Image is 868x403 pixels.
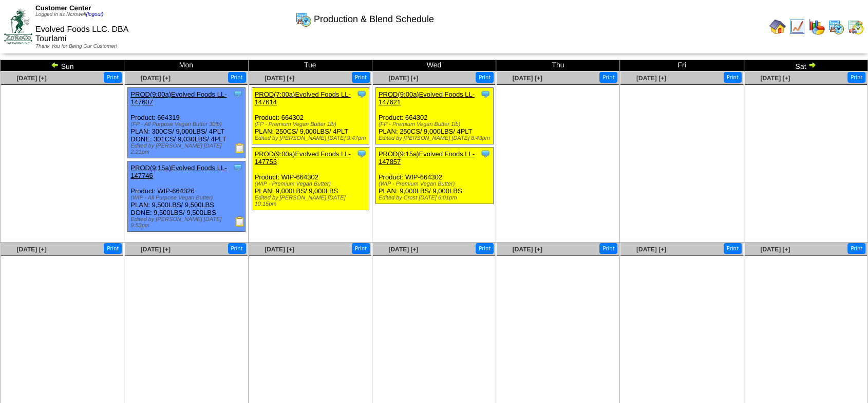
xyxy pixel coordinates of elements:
img: calendarprod.gif [828,19,844,35]
a: [DATE] [+] [141,246,171,253]
div: (WIP - Premium Vegan Butter) [255,181,369,187]
div: Product: WIP-664302 PLAN: 9,000LBS / 9,000LBS [252,148,369,210]
span: Evolved Foods LLC. DBA Tourlami [35,25,128,43]
a: [DATE] [+] [17,246,47,253]
div: Edited by [PERSON_NAME] [DATE] 8:43pm [379,135,493,141]
a: PROD(9:15a)Evolved Foods LL-147857 [379,150,475,166]
div: (FP - Premium Vegan Butter 1lb) [379,121,493,127]
span: Logged in as Ncrowell [35,12,103,17]
div: (WIP - All Purpose Vegan Butter) [130,195,245,201]
div: Product: WIP-664302 PLAN: 9,000LBS / 9,000LBS [375,148,493,204]
a: [DATE] [+] [760,246,790,253]
div: Edited by [PERSON_NAME] [DATE] 2:21pm [130,143,245,155]
img: Tooltip [356,89,367,99]
span: Production & Blend Schedule [314,14,434,25]
button: Print [104,72,122,83]
img: Tooltip [480,89,490,99]
img: Production Report [235,143,245,153]
td: Fri [620,60,744,71]
a: PROD(9:00a)Evolved Foods LL-147621 [379,90,475,106]
img: calendarprod.gif [295,11,312,27]
img: ZoRoCo_Logo(Green%26Foil)%20jpg.webp [4,9,32,44]
a: [DATE] [+] [636,75,666,82]
button: Print [352,243,370,254]
a: [DATE] [+] [141,75,171,82]
a: (logout) [86,12,103,17]
a: [DATE] [+] [760,75,790,82]
a: [DATE] [+] [388,246,418,253]
div: Product: 664302 PLAN: 250CS / 9,000LBS / 4PLT [252,88,369,144]
a: [DATE] [+] [513,246,542,253]
div: Edited by Crost [DATE] 6:01pm [379,195,493,201]
img: Tooltip [356,149,367,159]
a: PROD(9:00a)Evolved Foods LL-147753 [255,150,351,166]
img: line_graph.gif [789,19,805,35]
a: [DATE] [+] [388,75,418,82]
td: Wed [372,60,496,71]
img: arrowright.gif [808,61,816,69]
button: Print [599,243,617,254]
button: Print [599,72,617,83]
button: Print [724,72,742,83]
img: graph.gif [808,19,825,35]
img: Production Report [235,216,245,227]
button: Print [476,243,494,254]
button: Print [724,243,742,254]
button: Print [847,243,865,254]
a: PROD(9:00a)Evolved Foods LL-147607 [130,90,227,106]
button: Print [228,72,246,83]
td: Sat [744,60,867,71]
div: (FP - Premium Vegan Butter 1lb) [255,121,369,127]
a: [DATE] [+] [513,75,542,82]
div: Product: WIP-664326 PLAN: 9,500LBS / 9,500LBS DONE: 9,500LBS / 9,500LBS [128,161,246,232]
div: (FP - All Purpose Vegan Butter 30lb) [130,121,245,127]
a: [DATE] [+] [265,75,294,82]
img: arrowleft.gif [51,61,59,69]
a: [DATE] [+] [17,75,47,82]
button: Print [104,243,122,254]
div: Product: 664302 PLAN: 250CS / 9,000LBS / 4PLT [375,88,493,144]
a: PROD(7:00a)Evolved Foods LL-147614 [255,90,351,106]
a: [DATE] [+] [265,246,294,253]
img: Tooltip [233,89,243,99]
td: Tue [248,60,372,71]
button: Print [352,72,370,83]
td: Thu [496,60,620,71]
a: [DATE] [+] [636,246,666,253]
button: Print [228,243,246,254]
div: Edited by [PERSON_NAME] [DATE] 10:15pm [255,195,369,207]
a: PROD(9:15a)Evolved Foods LL-147746 [130,164,227,179]
div: Edited by [PERSON_NAME] [DATE] 9:47pm [255,135,369,141]
button: Print [476,72,494,83]
img: Tooltip [233,162,243,173]
td: Mon [124,60,248,71]
div: (WIP - Premium Vegan Butter) [379,181,493,187]
button: Print [847,72,865,83]
span: Customer Center [35,4,91,12]
img: calendarinout.gif [847,19,864,35]
td: Sun [1,60,124,71]
div: Edited by [PERSON_NAME] [DATE] 9:53pm [130,216,245,229]
span: Thank You for Being Our Customer! [35,44,117,49]
img: Tooltip [480,149,490,159]
img: home.gif [769,19,786,35]
div: Product: 664319 PLAN: 300CS / 9,000LBS / 4PLT DONE: 301CS / 9,030LBS / 4PLT [128,88,246,158]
